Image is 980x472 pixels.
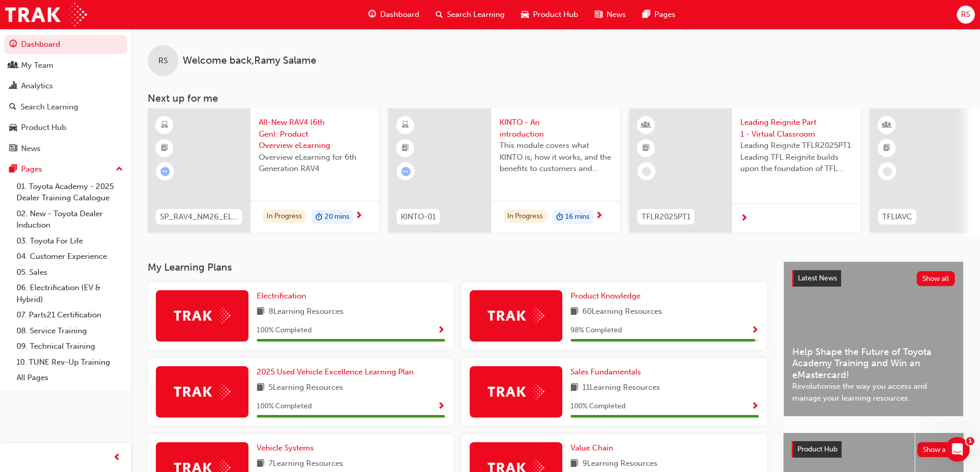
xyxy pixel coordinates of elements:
div: Analytics [21,80,53,92]
a: TFLR2025PT1Leading Reignite Part 1 - Virtual ClassroomLeading Reignite TFLR2025PT1 Leading TFL Re... [629,108,861,233]
span: book-icon [571,458,578,470]
span: 100 % Completed [257,325,312,336]
span: Welcome back , Ramy Salame [183,55,316,67]
button: RS [957,6,975,24]
a: Product HubShow all [792,441,955,458]
h3: Next up for me [131,92,980,104]
span: booktick-icon [883,142,890,155]
span: Show Progress [437,326,445,335]
span: 8 Learning Resources [269,306,344,318]
div: Product Hub [21,122,66,134]
span: Product Hub [797,445,838,454]
h3: My Learning Plans [148,261,767,273]
span: Search Learning [447,9,505,21]
a: 04. Customer Experience [12,249,127,265]
a: 06. Electrification (EV & Hybrid) [12,280,127,307]
a: 01. Toyota Academy - 2025 Dealer Training Catalogue [12,179,127,206]
span: booktick-icon [402,142,409,155]
span: 7 Learning Resources [269,458,343,470]
div: My Team [21,60,54,71]
span: Show Progress [751,402,759,411]
button: Show all [917,442,956,457]
span: chart-icon [9,82,17,91]
span: Show Progress [751,326,759,335]
span: Overview eLearning for 6th Generation RAV4 [259,152,371,175]
img: Trak [488,384,544,400]
a: search-iconSearch Learning [427,4,513,25]
span: Latest News [798,274,837,282]
a: News [4,139,127,158]
iframe: Intercom live chat [945,437,970,462]
span: book-icon [571,382,578,394]
span: next-icon [595,212,603,221]
span: people-icon [9,61,17,70]
span: booktick-icon [643,142,650,155]
a: 03. Toyota For Life [12,233,127,249]
span: Leading Reignite TFLR2025PT1 Leading TFL Reignite builds upon the foundation of TFL Reignite, rea... [740,140,852,175]
img: Trak [488,308,544,324]
a: pages-iconPages [634,4,684,25]
span: 100 % Completed [257,401,312,412]
span: Sales Fundamentals [571,367,641,376]
button: Pages [4,160,127,179]
span: duration-icon [556,211,563,224]
a: 09. Technical Training [12,338,127,354]
span: search-icon [9,103,16,112]
a: My Team [4,56,127,75]
span: search-icon [436,8,443,21]
span: 60 Learning Resources [582,306,662,318]
span: next-icon [355,212,363,221]
img: Trak [5,3,87,26]
a: guage-iconDashboard [360,4,427,25]
a: car-iconProduct Hub [513,4,586,25]
span: learningResourceType_ELEARNING-icon [161,119,168,132]
span: 100 % Completed [571,401,626,412]
span: TFLR2025PT1 [642,211,690,223]
span: car-icon [9,123,17,133]
span: 1 [966,437,974,445]
span: RS [961,9,970,21]
a: Value Chain [571,442,617,454]
span: Product Knowledge [571,291,640,300]
span: Vehicle Systems [257,443,314,452]
div: News [21,143,41,155]
a: 10. TUNE Rev-Up Training [12,354,127,370]
span: prev-icon [113,451,121,464]
div: In Progress [263,210,306,223]
span: 2025 Used Vehicle Excellence Learning Plan [257,367,414,376]
span: TFLIAVC [882,211,912,223]
a: Dashboard [4,35,127,54]
span: learningResourceType_INSTRUCTOR_LED-icon [643,119,650,132]
button: DashboardMy TeamAnalyticsSearch LearningProduct HubNews [4,33,127,160]
span: learningRecordVerb_NONE-icon [642,167,651,176]
a: 2025 Used Vehicle Excellence Learning Plan [257,366,418,378]
span: learningResourceType_ELEARNING-icon [402,119,409,132]
a: SP_RAV4_NM26_EL01All-New RAV4 (6th Gen): Product Overview eLearningOverview eLearning for 6th Gen... [148,108,379,233]
img: Trak [174,308,230,324]
span: News [607,9,626,21]
span: Electrification [257,291,306,300]
span: book-icon [257,382,264,394]
span: guage-icon [9,40,17,49]
span: 5 Learning Resources [269,382,343,394]
a: Latest NewsShow all [792,270,955,287]
span: up-icon [116,163,123,176]
span: booktick-icon [161,142,168,155]
span: This module covers what KINTO is, how it works, and the benefits to customers and dealerships. [500,140,612,175]
a: Analytics [4,77,127,96]
span: learningResourceType_INSTRUCTOR_LED-icon [883,119,890,132]
span: RS [158,55,168,67]
span: pages-icon [643,8,650,21]
span: 16 mins [565,211,590,223]
button: Show Progress [437,324,445,337]
span: learningRecordVerb_ATTEMPT-icon [401,167,411,176]
span: Value Chain [571,443,613,452]
span: Show Progress [437,402,445,411]
span: All-New RAV4 (6th Gen): Product Overview eLearning [259,117,371,152]
a: 07. Parts21 Certification [12,307,127,323]
span: Revolutionise the way you access and manage your learning resources. [792,381,955,404]
a: Latest NewsShow allHelp Shape the Future of Toyota Academy Training and Win an eMastercard!Revolu... [783,261,964,417]
a: Product Hub [4,118,127,137]
img: Trak [174,384,230,400]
